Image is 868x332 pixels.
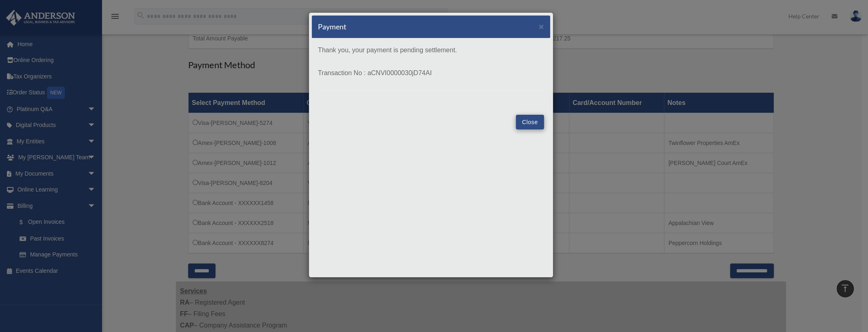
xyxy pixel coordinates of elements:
[318,67,544,79] p: Transaction No : aCNVI0000030jD74AI
[318,45,544,56] p: Thank you, your payment is pending settlement.
[539,22,544,31] button: Close
[318,22,346,32] h5: Payment
[539,22,544,31] span: ×
[516,115,544,129] button: Close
